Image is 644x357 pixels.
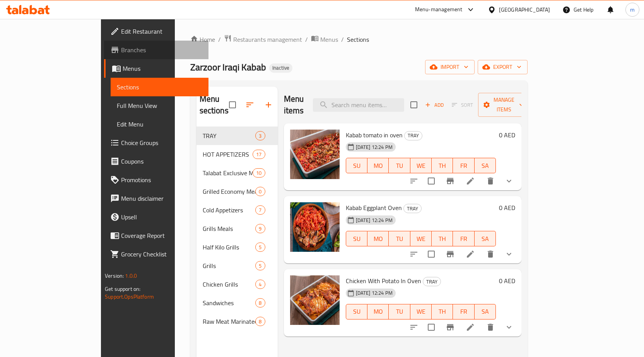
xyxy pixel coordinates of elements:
[196,126,278,145] div: TRAY3
[203,187,256,196] span: Grilled Economy Meal
[346,158,367,173] button: SU
[196,312,278,331] div: Raw Meat Marinated To Grill8
[253,150,265,159] div: items
[196,275,278,294] div: Chicken Grills4
[441,318,460,337] button: Branch-specific-item
[500,245,518,263] button: show more
[105,292,154,302] a: Support.OpsPlatform
[353,143,396,151] span: [DATE] 12:24 PM
[353,289,396,297] span: [DATE] 12:24 PM
[121,249,202,259] span: Grocery Checklist
[121,212,202,222] span: Upsell
[117,120,202,129] span: Edit Menu
[481,172,500,190] button: delete
[423,277,441,286] div: TRAY
[447,99,478,111] span: Select section first
[405,172,423,190] button: sort-choices
[233,35,302,44] span: Restaurants management
[499,275,515,286] h6: 0 AED
[105,271,124,281] span: Version:
[269,65,292,71] span: Inactive
[405,245,423,263] button: sort-choices
[203,131,256,140] span: TRAY
[405,131,422,140] span: TRAY
[500,318,518,337] button: show more
[346,231,367,246] button: SU
[499,202,515,213] h6: 0 AED
[441,245,460,263] button: Branch-specific-item
[269,63,292,73] div: Inactive
[218,35,221,44] li: /
[389,158,410,173] button: TU
[290,202,340,252] img: Kabab Eggplant Oven
[422,99,447,111] span: Add item
[123,64,202,73] span: Menus
[424,101,445,109] span: Add
[466,323,475,332] a: Edit menu item
[203,205,256,215] span: Cold Appetizers
[117,82,202,92] span: Sections
[456,233,471,244] span: FR
[346,129,403,141] span: Kabab tomato in oven
[311,34,338,44] a: Menus
[432,158,453,173] button: TH
[203,261,256,270] span: Grills
[484,95,524,114] span: Manage items
[367,158,389,173] button: MO
[435,306,450,317] span: TH
[413,306,429,317] span: WE
[478,306,493,317] span: SA
[453,158,474,173] button: FR
[196,238,278,256] div: Half Kilo Grills5
[475,304,496,319] button: SA
[410,231,432,246] button: WE
[431,62,468,72] span: import
[256,318,265,325] span: 8
[346,304,367,319] button: SU
[392,233,407,244] span: TU
[499,130,515,140] h6: 0 AED
[255,224,265,233] div: items
[504,176,514,186] svg: Show Choices
[259,96,278,114] button: Add section
[423,173,439,189] span: Select to update
[504,323,514,332] svg: Show Choices
[121,175,202,184] span: Promotions
[466,249,475,259] a: Edit menu item
[121,27,202,36] span: Edit Restaurant
[255,131,265,140] div: items
[456,160,471,171] span: FR
[256,132,265,140] span: 3
[203,280,256,289] div: Chicken Grills
[347,35,369,44] span: Sections
[313,98,404,112] input: search
[121,194,202,203] span: Menu disclaimer
[499,5,550,14] div: [GEOGRAPHIC_DATA]
[203,317,256,326] div: Raw Meat Marinated To Grill
[253,168,265,178] div: items
[349,306,364,317] span: SU
[484,62,521,72] span: export
[422,99,447,111] button: Add
[466,176,475,186] a: Edit menu item
[413,160,429,171] span: WE
[203,168,253,178] span: Talabat Exclusive Menu
[224,97,241,113] span: Select all sections
[435,160,450,171] span: TH
[104,152,208,171] a: Coupons
[392,160,407,171] span: TU
[367,231,389,246] button: MO
[111,96,208,115] a: Full Menu View
[423,246,439,262] span: Select to update
[196,145,278,164] div: HOT APPETIZERS17
[423,277,441,286] span: TRAY
[256,207,265,214] span: 7
[104,208,208,226] a: Upsell
[405,318,423,337] button: sort-choices
[196,256,278,275] div: Grills5
[121,231,202,240] span: Coverage Report
[121,45,202,55] span: Branches
[255,280,265,289] div: items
